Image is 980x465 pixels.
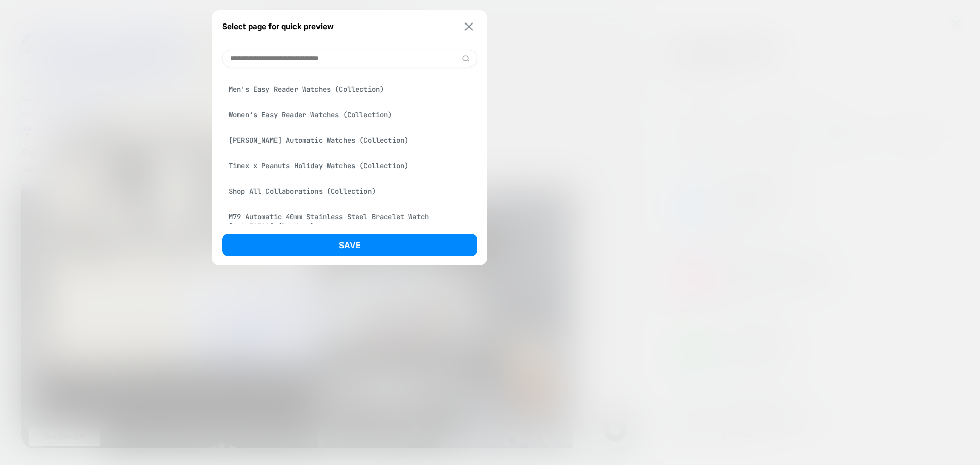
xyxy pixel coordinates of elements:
span: Select page for quick preview [222,21,334,31]
button: Save [222,234,477,256]
span: 0 [4,4,9,14]
img: edit [462,55,470,62]
button: Gorgias live chat [5,4,36,34]
div: [PERSON_NAME] Automatic Watches (Collection) [222,131,477,150]
span: GB English (£) [4,21,48,29]
div: Timex x Peanuts Holiday Watches (Collection) [222,156,477,176]
div: Shop All Collaborations (Collection) [222,182,477,201]
div: Women's Easy Reader Watches (Collection) [222,105,477,125]
div: Men's Easy Reader Watches (Collection) [222,80,477,99]
img: close [465,22,473,30]
div: M79 Automatic 40mm Stainless Steel Bracelet Watch [tw2u78300] (Product) [222,207,477,236]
